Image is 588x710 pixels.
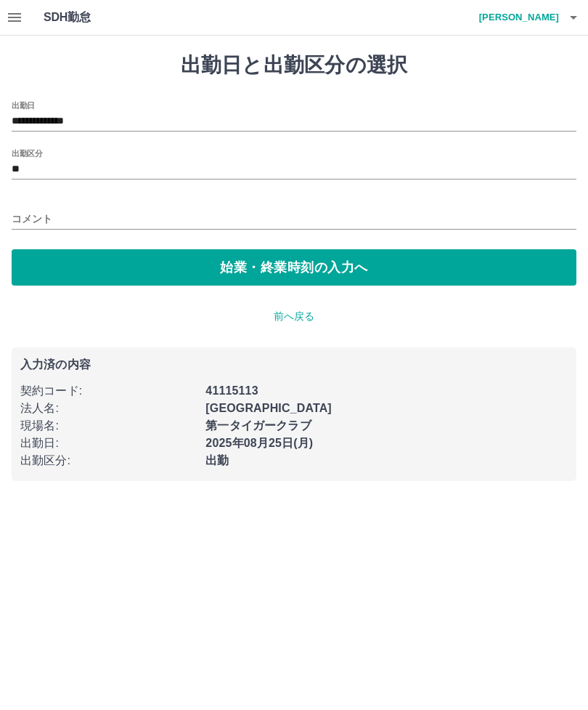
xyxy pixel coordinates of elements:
[205,454,229,467] b: 出勤
[205,419,311,432] b: 第一タイガークラブ
[20,452,197,469] p: 出勤区分 :
[20,435,197,452] p: 出勤日 :
[12,100,35,110] label: 出勤日
[12,249,576,286] button: 始業・終業時刻の入力へ
[12,309,576,324] p: 前へ戻る
[12,53,576,78] h1: 出勤日と出勤区分の選択
[205,402,332,414] b: [GEOGRAPHIC_DATA]
[20,400,197,417] p: 法人名 :
[12,148,42,158] label: 出勤区分
[205,384,258,397] b: 41115113
[20,382,197,400] p: 契約コード :
[20,417,197,435] p: 現場名 :
[205,437,313,449] b: 2025年08月25日(月)
[20,359,568,371] p: 入力済の内容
